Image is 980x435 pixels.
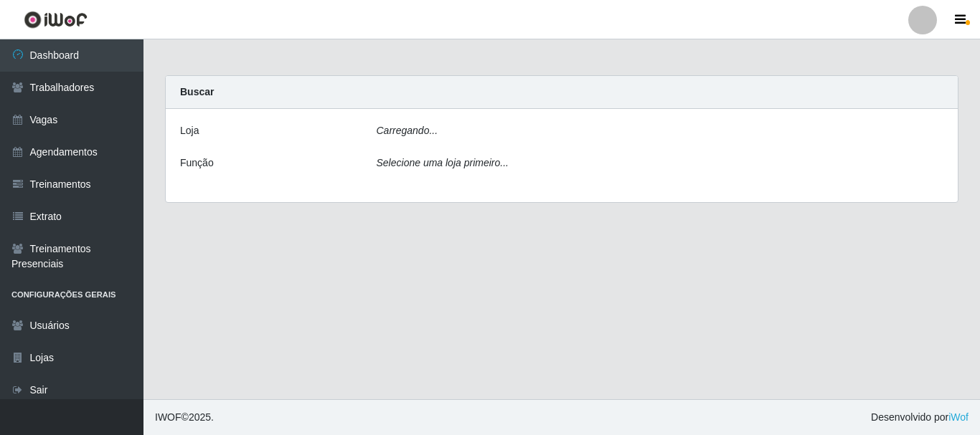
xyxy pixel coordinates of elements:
span: © 2025 . [155,410,214,425]
img: CoreUI Logo [24,11,88,29]
strong: Buscar [180,86,214,97]
i: Selecione uma loja primeiro... [377,157,509,168]
label: Loja [180,123,199,138]
span: Desenvolvido por [871,410,969,425]
span: IWOF [155,411,182,423]
a: iWof [948,411,969,423]
label: Função [180,156,214,171]
i: Carregando... [377,125,438,136]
